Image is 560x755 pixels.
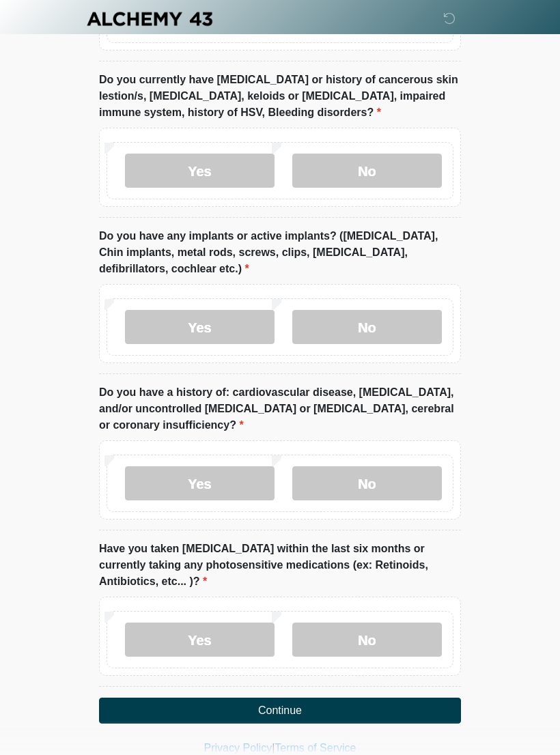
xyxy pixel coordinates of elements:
[292,310,442,344] label: No
[125,623,275,657] label: Yes
[85,10,214,27] img: Alchemy 43 Logo
[99,384,461,433] label: Do you have a history of: cardiovascular disease, [MEDICAL_DATA], and/or uncontrolled [MEDICAL_DA...
[292,623,442,657] label: No
[275,742,356,754] a: Terms of Service
[125,466,275,500] label: Yes
[99,228,461,277] label: Do you have any implants or active implants? ([MEDICAL_DATA], Chin implants, metal rods, screws, ...
[125,154,275,188] label: Yes
[99,541,461,590] label: Have you taken [MEDICAL_DATA] within the last six months or currently taking any photosensitive m...
[125,310,275,344] label: Yes
[292,466,442,500] label: No
[99,72,461,121] label: Do you currently have [MEDICAL_DATA] or history of cancerous skin lestion/s, [MEDICAL_DATA], kelo...
[272,742,275,754] a: |
[292,154,442,188] label: No
[99,698,461,724] button: Continue
[204,742,272,754] a: Privacy Policy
